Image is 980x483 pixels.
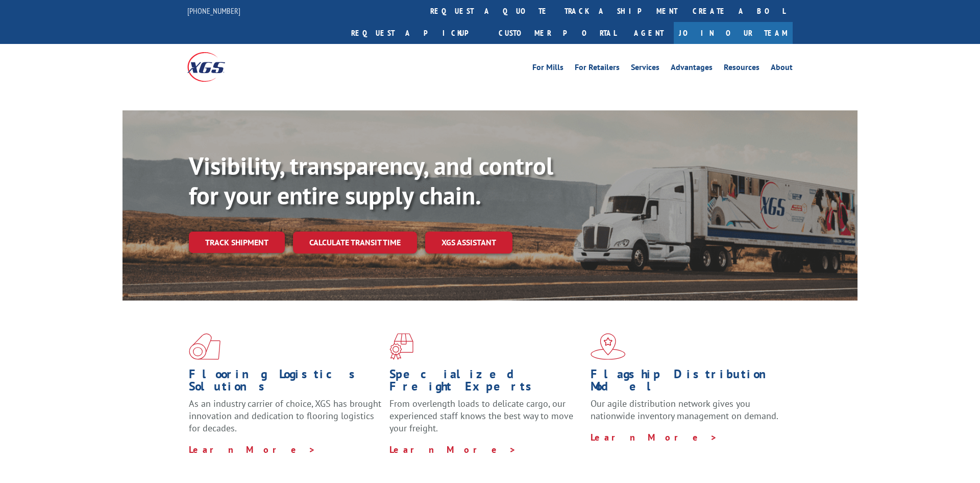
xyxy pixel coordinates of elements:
img: xgs-icon-focused-on-flooring-red [389,333,413,360]
a: For Mills [532,63,563,75]
a: Join Our Team [674,22,793,44]
a: Advantages [671,63,713,75]
b: Visibility, transparency, and control for your entire supply chain. [189,150,553,211]
a: About [771,63,793,75]
a: Customer Portal [491,22,624,44]
span: Our agile distribution network gives you nationwide inventory management on demand. [591,398,778,422]
h1: Flooring Logistics Solutions [189,368,382,398]
img: xgs-icon-flagship-distribution-model-red [591,333,626,360]
a: Learn More > [389,444,517,455]
p: From overlength loads to delicate cargo, our experienced staff knows the best way to move your fr... [389,398,582,443]
a: Services [631,63,659,75]
a: Track shipment [189,232,285,253]
a: Request a pickup [344,22,491,44]
h1: Flagship Distribution Model [591,368,783,398]
a: [PHONE_NUMBER] [187,6,240,16]
a: Resources [724,63,759,75]
a: Learn More > [189,444,316,455]
a: Learn More > [591,431,718,443]
a: Agent [624,22,674,44]
a: For Retailers [575,63,620,75]
h1: Specialized Freight Experts [389,368,582,398]
a: Calculate transit time [293,232,417,254]
a: XGS ASSISTANT [425,232,512,254]
span: As an industry carrier of choice, XGS has brought innovation and dedication to flooring logistics... [189,398,381,434]
img: xgs-icon-total-supply-chain-intelligence-red [189,333,220,360]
